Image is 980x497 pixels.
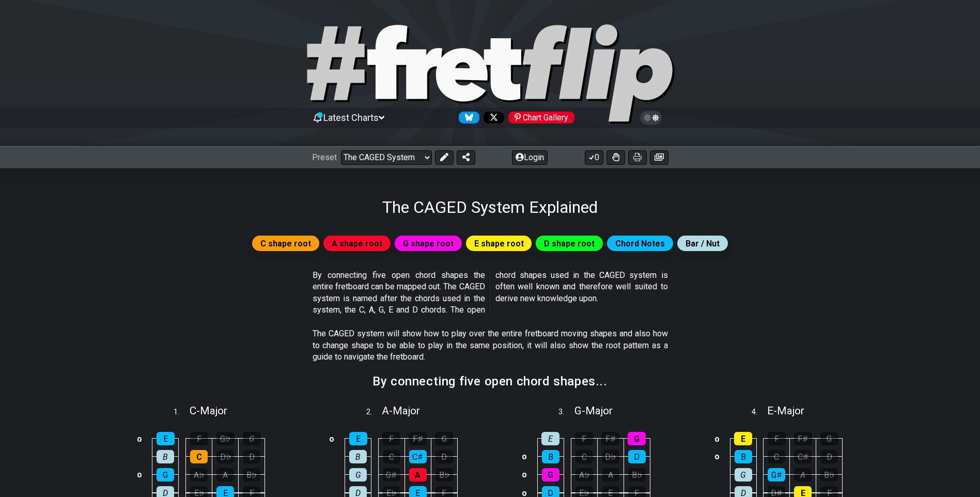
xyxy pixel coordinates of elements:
div: B [349,450,367,463]
div: Chart Gallery [508,112,574,123]
button: 0 [585,150,603,165]
div: G♯ [768,468,785,482]
div: A♭ [575,468,593,482]
button: Login [512,150,548,165]
span: C shape root [260,236,311,251]
div: F♯ [601,432,619,445]
div: B [157,450,174,463]
span: D shape root [544,236,595,251]
div: G [735,468,752,482]
div: E [157,432,175,445]
div: G [628,432,646,445]
div: C♯ [794,450,812,463]
a: #fretflip at Pinterest [504,112,574,123]
span: 3 . [558,407,574,418]
div: E [349,432,367,445]
div: A [409,468,427,482]
a: Follow #fretflip at X [479,112,504,123]
div: E [541,432,559,445]
div: F [575,432,593,445]
div: G [243,432,261,445]
td: o [325,430,338,448]
div: C [190,450,208,463]
div: B [542,450,559,463]
p: By connecting five open chord shapes the entire fretboard can be mapped out. The CAGED system is ... [313,270,668,316]
h2: By connecting five open chord shapes... [372,376,607,387]
div: G [157,468,174,482]
div: E [734,432,752,445]
span: Latest Charts [323,112,379,123]
span: 1 . [174,407,189,418]
span: Chord Notes [615,236,665,251]
span: G shape root [403,236,454,251]
td: o [711,447,723,465]
div: B♭ [435,468,453,482]
span: G - Major [574,405,613,417]
button: Toggle Dexterity for all fretkits [606,150,625,165]
div: D [243,450,260,463]
button: Edit Preset [435,150,454,165]
span: E - Major [767,405,804,417]
button: Create image [650,150,668,165]
span: Toggle light / dark theme [645,113,657,122]
div: G [820,432,838,445]
span: Bar / Nut [686,236,720,251]
span: 2 . [366,407,382,418]
div: G♭ [216,432,235,445]
div: D♭ [602,450,619,463]
a: Follow #fretflip at Bluesky [455,112,479,123]
div: G [542,468,559,482]
button: Print [628,150,647,165]
div: C♯ [409,450,427,463]
div: C [383,450,400,463]
select: Preset [341,150,432,165]
span: E shape root [474,236,524,251]
div: A♭ [190,468,208,482]
div: A [216,468,234,482]
div: F [382,432,400,445]
button: Share Preset [457,150,475,165]
div: A [602,468,619,482]
span: A - Major [382,405,420,417]
div: G [435,432,453,445]
div: C [768,450,785,463]
p: The CAGED system will show how to play over the entire fretboard moving shapes and also how to ch... [313,328,668,363]
td: o [711,430,723,448]
div: D♭ [216,450,234,463]
div: G♯ [383,468,400,482]
td: o [518,465,531,484]
span: C - Major [190,405,227,417]
td: o [518,447,531,465]
div: F [768,432,786,445]
span: 4 . [752,407,767,418]
div: F♯ [409,432,427,445]
div: A [794,468,812,482]
div: B [735,450,752,463]
div: B♭ [628,468,646,482]
span: A shape root [332,236,382,251]
h1: The CAGED System Explained [382,197,598,217]
div: D [628,450,646,463]
div: B♭ [243,468,260,482]
td: o [133,465,146,484]
td: o [133,430,146,448]
div: F [190,432,208,445]
div: D [820,450,838,463]
div: G [349,468,367,482]
div: C [575,450,593,463]
div: D [435,450,453,463]
div: B♭ [820,468,838,482]
span: Preset [312,152,337,162]
div: F♯ [794,432,812,445]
